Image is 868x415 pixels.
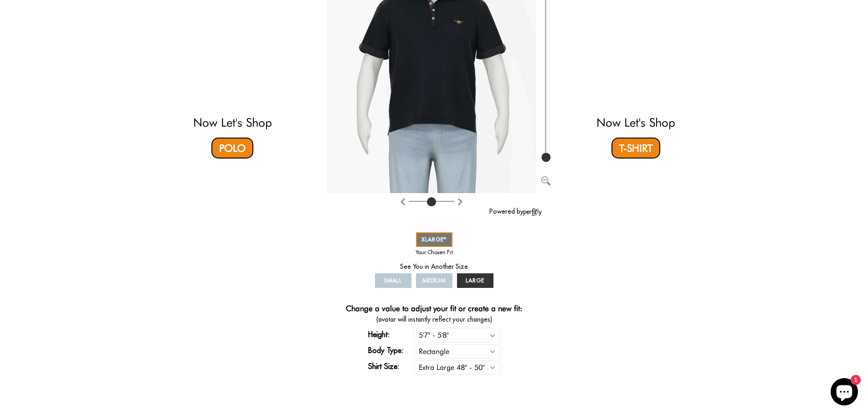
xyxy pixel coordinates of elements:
[368,345,414,356] label: Body Type:
[457,195,464,206] button: Rotate counter clockwise
[399,198,406,205] img: Rotate clockwise
[541,174,550,184] button: Zoom out
[828,378,861,408] inbox-online-store-chat: Shopify online store chat
[368,329,414,340] label: Height:
[489,207,542,215] a: Powered by
[421,236,447,243] span: XLARGE
[596,115,675,129] a: Now Let's Shop
[399,195,406,206] button: Rotate clockwise
[416,273,452,288] a: MEDIUM
[524,208,542,216] img: perfitly-logo_73ae6c82-e2e3-4a36-81b1-9e913f6ac5a1.png
[416,232,452,247] a: XLARGE
[457,198,464,205] img: Rotate counter clockwise
[384,277,402,284] span: SMALL
[541,176,550,185] img: Zoom out
[422,277,446,284] span: MEDIUM
[466,277,484,284] span: LARGE
[193,115,272,129] a: Now Let's Shop
[346,304,522,315] h4: Change a value to adjust your fit or create a new fit:
[375,273,411,288] a: SMALL
[368,361,414,372] label: Shirt Size:
[611,138,660,159] a: T-Shirt
[211,138,253,159] a: Polo
[327,315,542,324] span: (avatar will instantly reflect your changes)
[457,273,493,288] a: LARGE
